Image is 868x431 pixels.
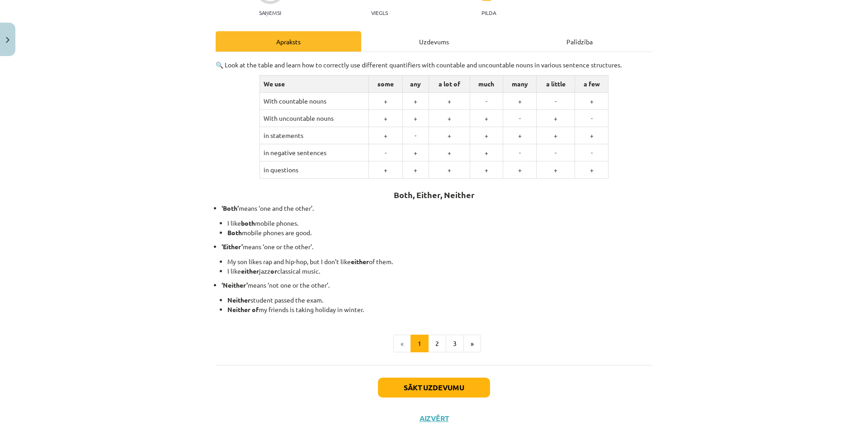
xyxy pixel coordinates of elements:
strong: ‘Neither’ [222,281,248,289]
strong: Neither [227,296,250,304]
td: + [470,161,503,179]
td: some [369,76,403,93]
p: pilda [481,9,496,16]
td: any [402,76,429,93]
td: + [429,144,470,161]
td: many [503,76,537,93]
td: + [537,161,575,179]
strong: either [241,267,259,275]
td: - [575,110,609,127]
li: I like mobile phones. [227,218,652,228]
td: in statements [259,127,369,144]
td: + [402,93,429,110]
td: + [402,144,429,161]
p: Viegls [371,9,388,16]
p: Saņemsi [255,9,285,16]
img: icon-close-lesson-0947bae3869378f0d4975bcd49f059093ad1ed9edebbc8119c70593378902aed.svg [6,37,9,43]
td: + [503,161,537,179]
td: + [369,127,403,144]
td: + [369,110,403,127]
td: + [575,161,609,179]
button: 3 [446,335,464,353]
strong: Both [227,228,242,237]
td: + [575,127,609,144]
td: - [503,110,537,127]
td: + [537,110,575,127]
td: - [402,127,429,144]
td: a few [575,76,609,93]
td: - [503,144,537,161]
td: + [369,93,403,110]
td: + [369,161,403,179]
td: - [537,93,575,110]
li: mobile phones are good. [227,228,652,237]
button: » [463,335,481,353]
td: + [537,127,575,144]
td: + [402,110,429,127]
td: - [369,144,403,161]
p: means ‘one and the other’. [222,204,652,213]
td: + [402,161,429,179]
li: student passed the exam. [227,295,652,305]
strong: ‘Either’ [222,242,243,251]
td: + [429,127,470,144]
button: Aizvērt [417,414,451,423]
td: + [470,127,503,144]
strong: Both, Either, Neither [394,189,475,200]
div: Uzdevums [361,31,507,52]
td: - [575,144,609,161]
td: a lot of [429,76,470,93]
div: Palīdzība [507,31,652,52]
strong: both [241,219,255,227]
td: + [575,93,609,110]
li: My son likes rap and hip-hop, but I don’t like of them. [227,257,652,266]
td: a little [537,76,575,93]
strong: either [351,257,369,265]
td: With uncountable nouns [259,110,369,127]
td: in negative sentences [259,144,369,161]
button: Sākt uzdevumu [378,378,490,398]
p: means ‘one or the other’. [222,242,652,251]
td: + [429,110,470,127]
strong: ‘Both’ [222,204,239,212]
td: + [470,144,503,161]
td: in questions [259,161,369,179]
td: - [470,93,503,110]
td: - [537,144,575,161]
div: Apraksts [216,31,361,52]
td: much [470,76,503,93]
button: 1 [410,335,429,353]
button: 2 [428,335,446,353]
nav: Page navigation example [216,335,652,353]
strong: Neither of [227,305,259,313]
li: my friends is taking holiday in winter. [227,305,652,314]
td: With countable nouns [259,93,369,110]
p: means ‘not one or the other’. [222,280,652,290]
td: We use [259,76,369,93]
p: 🔍 Look at the table and learn how to correctly use different quantifiers with countable and uncou... [216,60,652,70]
td: + [470,110,503,127]
td: + [429,93,470,110]
td: + [503,127,537,144]
li: I like jazz classical music. [227,266,652,276]
td: + [503,93,537,110]
td: + [429,161,470,179]
strong: or [270,267,277,275]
